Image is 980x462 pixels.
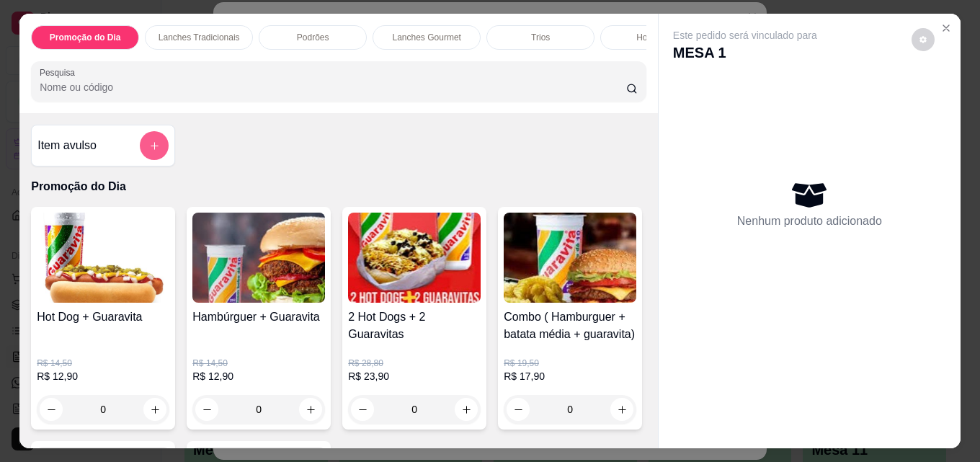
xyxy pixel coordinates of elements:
p: R$ 23,90 [348,369,481,383]
button: decrease-product-quantity [351,398,374,421]
p: MESA 1 [673,43,817,63]
button: increase-product-quantity [143,398,166,421]
button: decrease-product-quantity [912,28,935,51]
button: decrease-product-quantity [195,398,218,421]
p: Podrões [297,32,329,43]
p: Trios [531,32,550,43]
p: Hot Dogs [636,32,672,43]
button: decrease-product-quantity [40,398,63,421]
h4: Hambúrguer + Guaravita [192,308,325,326]
p: R$ 28,80 [348,357,481,369]
h4: Combo ( Hamburguer + batata média + guaravita) [504,308,636,343]
p: Promoção do Dia [31,178,646,195]
img: product-image [348,213,481,303]
button: add-separate-item [140,131,169,160]
p: Nenhum produto adicionado [737,213,882,230]
button: increase-product-quantity [299,398,322,421]
label: Pesquisa [40,66,80,79]
p: Lanches Gourmet [393,32,461,43]
img: product-image [37,213,169,303]
img: product-image [504,213,636,303]
h4: Item avulso [37,137,97,154]
p: R$ 14,50 [192,357,325,369]
p: R$ 17,90 [504,369,636,383]
h4: Hot Dog + Guaravita [37,308,169,326]
p: R$ 14,50 [37,357,169,369]
p: R$ 19,50 [504,357,636,369]
button: decrease-product-quantity [507,398,530,421]
input: Pesquisa [40,80,626,94]
p: Este pedido será vinculado para [673,28,817,43]
p: Lanches Tradicionais [159,32,240,43]
p: R$ 12,90 [192,369,325,383]
button: increase-product-quantity [610,398,633,421]
p: R$ 12,90 [37,369,169,383]
button: increase-product-quantity [455,398,478,421]
button: Close [935,17,958,40]
img: product-image [192,213,325,303]
h4: 2 Hot Dogs + 2 Guaravitas [348,308,481,343]
p: Promoção do Dia [50,32,121,43]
